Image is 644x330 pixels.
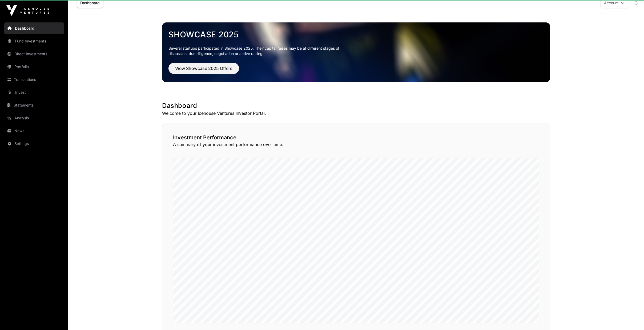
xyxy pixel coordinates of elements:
h2: Investment Performance [173,134,539,141]
a: Direct Investments [4,48,64,60]
a: Settings [4,138,64,150]
p: A summary of your investment performance over time. [173,141,539,148]
p: Welcome to your Icehouse Ventures Investor Portal. [162,110,550,116]
button: View Showcase 2025 Offers [168,63,239,74]
a: Invest [4,87,64,98]
a: Showcase 2025 [168,30,544,39]
h1: Dashboard [162,101,550,110]
iframe: Chat Widget [617,304,644,330]
a: Statements [4,99,64,111]
a: Fund Investments [4,35,64,47]
a: Analysis [4,112,64,124]
p: Several startups participated in Showcase 2025. Their capital raises may be at different stages o... [168,46,348,56]
a: View Showcase 2025 Offers [168,68,239,73]
a: Portfolio [4,61,64,73]
a: News [4,125,64,137]
a: Transactions [4,74,64,85]
span: View Showcase 2025 Offers [175,65,232,72]
a: Dashboard [4,22,64,34]
img: Showcase 2025 [162,22,550,82]
img: Icehouse Ventures Logo [6,5,49,16]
